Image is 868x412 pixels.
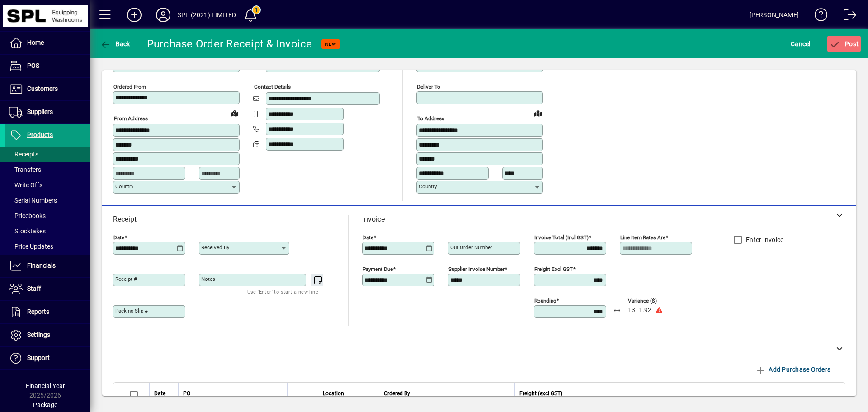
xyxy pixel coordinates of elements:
[27,108,53,115] span: Suppliers
[115,183,133,189] mat-label: Country
[27,308,49,315] span: Reports
[5,223,90,239] a: Stocktakes
[9,151,38,158] span: Receipts
[9,181,42,189] span: Write Offs
[27,85,58,92] span: Customers
[752,361,834,378] button: Add Purchase Orders
[154,388,174,398] div: Date
[5,177,90,193] a: Write Offs
[5,347,90,369] a: Support
[27,62,39,69] span: POS
[325,41,336,47] span: NEW
[519,388,834,398] div: Freight (excl GST)
[363,266,393,272] mat-label: Payment due
[755,362,830,377] span: Add Purchase Orders
[5,255,90,277] a: Financials
[384,388,410,398] span: Ordered By
[120,7,149,23] button: Add
[744,235,783,244] label: Enter Invoice
[5,301,90,323] a: Reports
[323,388,344,398] span: Location
[450,244,492,251] mat-label: Our order number
[227,106,242,120] a: View on map
[9,166,41,173] span: Transfers
[9,243,53,250] span: Price Updates
[417,84,440,90] mat-label: Deliver To
[100,40,130,47] span: Back
[183,388,190,398] span: PO
[27,131,53,138] span: Products
[384,388,510,398] div: Ordered By
[5,208,90,223] a: Pricebooks
[27,285,41,292] span: Staff
[5,78,90,100] a: Customers
[147,37,312,51] div: Purchase Order Receipt & Invoice
[27,262,56,269] span: Financials
[9,227,46,235] span: Stocktakes
[90,36,140,52] app-page-header-button: Back
[628,307,651,314] span: 1311.92
[363,234,373,241] mat-label: Date
[534,234,589,241] mat-label: Invoice Total (incl GST)
[534,266,573,272] mat-label: Freight excl GST
[531,106,545,120] a: View on map
[5,55,90,77] a: POS
[9,212,46,219] span: Pricebooks
[830,40,859,47] span: ost
[845,40,849,47] span: P
[9,197,57,204] span: Serial Numbers
[27,354,50,361] span: Support
[98,36,132,52] button: Back
[534,298,556,304] mat-label: Rounding
[247,286,318,297] mat-hint: Use 'Enter' to start a new line
[628,298,682,304] span: Variance ($)
[113,84,146,90] mat-label: Ordered from
[5,32,90,54] a: Home
[115,276,137,282] mat-label: Receipt #
[750,8,799,22] div: [PERSON_NAME]
[154,388,165,398] span: Date
[27,331,50,338] span: Settings
[5,324,90,346] a: Settings
[5,193,90,208] a: Serial Numbers
[115,308,148,314] mat-label: Packing Slip #
[178,8,236,22] div: SPL (2021) LIMITED
[5,147,90,162] a: Receipts
[827,36,861,52] button: Post
[791,37,811,51] span: Cancel
[788,36,813,52] button: Cancel
[201,244,229,251] mat-label: Received by
[26,382,65,389] span: Financial Year
[5,162,90,177] a: Transfers
[837,2,857,31] a: Logout
[808,2,828,31] a: Knowledge Base
[419,183,437,189] mat-label: Country
[149,7,178,23] button: Profile
[183,388,283,398] div: PO
[620,234,665,241] mat-label: Line item rates are
[5,278,90,300] a: Staff
[113,234,124,241] mat-label: Date
[27,39,44,46] span: Home
[33,401,57,408] span: Package
[5,239,90,254] a: Price Updates
[448,266,505,272] mat-label: Supplier invoice number
[519,388,562,398] span: Freight (excl GST)
[201,276,215,282] mat-label: Notes
[5,101,90,123] a: Suppliers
